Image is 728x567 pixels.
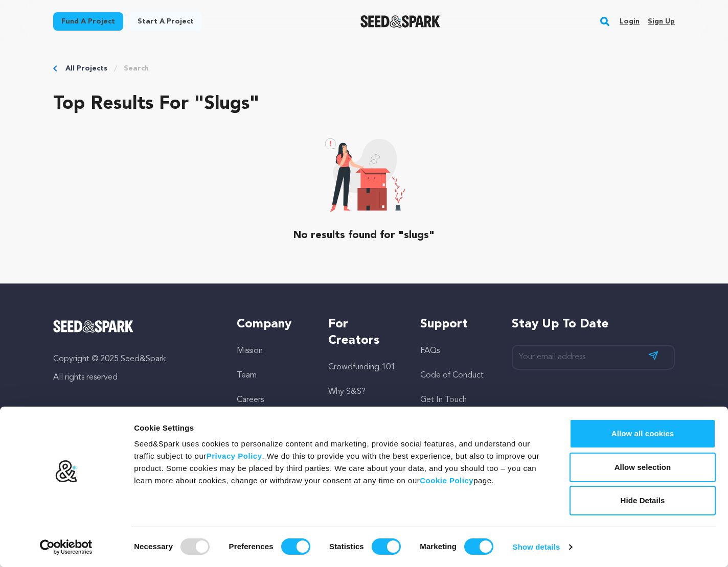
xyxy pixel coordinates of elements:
a: Seed&Spark Homepage [360,15,441,28]
a: Crowdfunding 101 [328,363,395,371]
a: Team [237,371,257,380]
a: FAQs [420,347,440,355]
input: Your email address [512,345,675,370]
strong: Necessary [134,542,173,551]
h2: Top results for "slugs" [53,94,675,114]
a: All Projects [65,63,107,74]
p: Copyright © 2025 Seed&Spark [53,353,216,365]
div: Breadcrumb [53,63,675,74]
img: Seed&Spark Logo Dark Mode [360,15,441,28]
button: Hide Details [570,486,716,515]
img: logo [55,460,78,483]
img: Seed&Spark Logo [53,320,133,333]
a: Cookie Policy [420,476,473,485]
a: Sign up [648,13,675,30]
a: Usercentrics Cookiebot - opens in a new window [21,539,111,555]
h5: For Creators [328,316,399,349]
p: All rights reserved [53,371,216,384]
a: Code of Conduct [420,371,484,380]
a: Seed&Spark Homepage [53,320,216,333]
a: Login [620,13,640,30]
a: Privacy Policy [207,452,262,460]
div: Seed&Spark uses cookies to personalize content and marketing, provide social features, and unders... [134,438,547,487]
button: Allow all cookies [570,419,716,448]
p: No results found for "slugs" [293,228,435,243]
a: Search [124,63,149,74]
button: Allow selection [570,453,716,482]
strong: Statistics [329,542,364,551]
a: Get In Touch [420,396,467,404]
a: Mission [237,347,263,355]
a: Start a project [129,12,202,31]
strong: Marketing [420,542,457,551]
h5: Stay up to date [512,316,675,333]
legend: Consent Selection [133,534,134,535]
a: Careers [237,396,264,404]
a: Fund a project [53,12,123,31]
div: Cookie Settings [134,422,547,434]
img: No result icon [323,135,405,212]
h5: Company [237,316,308,333]
a: Show details [513,539,572,555]
strong: Preferences [229,542,274,551]
h5: Support [420,316,491,333]
a: Why S&S? [328,388,366,396]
